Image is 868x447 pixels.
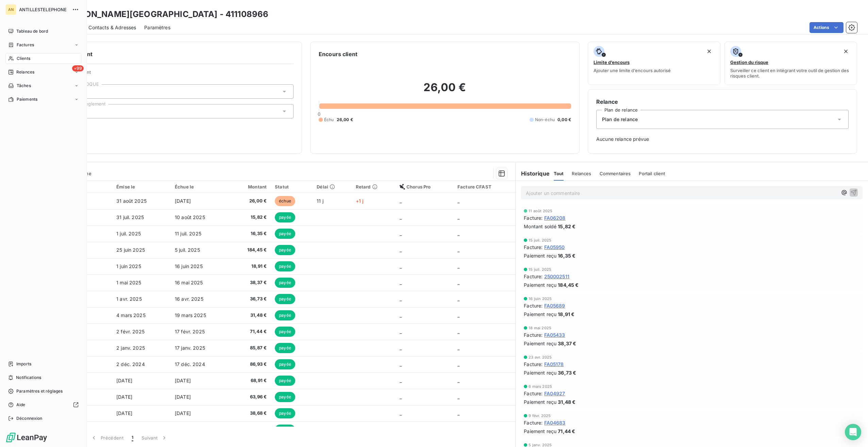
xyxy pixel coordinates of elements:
span: échue [275,196,295,206]
span: 0 [318,111,320,117]
span: +99 [72,65,84,71]
span: payée [275,212,295,222]
div: Émise le [116,184,167,189]
span: _ [400,394,402,400]
span: Portail client [639,171,665,176]
span: 26,00 € [337,117,353,123]
span: 1 [132,434,133,441]
span: Commentaires [600,171,631,176]
span: 16 juin 2025 [175,263,203,269]
span: 4 mars 2025 [116,312,146,318]
span: 184,45 € [234,247,267,253]
span: Imports [16,361,31,367]
span: Paiement reçu [524,428,556,435]
span: Propriétés Client [55,69,294,79]
span: _ [400,410,402,416]
span: _ [457,247,460,253]
span: 1 mai 2025 [116,280,141,285]
span: 38,37 € [234,279,267,286]
span: 68,91 € [234,377,267,384]
span: 1 juin 2025 [116,263,141,269]
span: Facture : [524,331,542,338]
span: 5 janv. 2025 [529,443,552,447]
span: 2 févr. 2025 [116,329,145,334]
button: Limite d’encoursAjouter une limite d’encours autorisé [588,42,720,85]
span: 16 avr. 2025 [175,296,203,302]
span: 11 j [317,198,323,204]
span: 23 avr. 2025 [529,355,552,359]
span: Paramètres [144,24,170,31]
img: Logo LeanPay [5,432,48,443]
span: FA06208 [544,214,566,221]
span: 15,82 € [234,214,267,221]
span: payée [275,425,295,435]
span: _ [400,312,402,318]
span: FA05950 [544,244,565,251]
span: Notifications [16,375,41,381]
span: Clients [17,55,30,62]
span: _ [400,198,402,204]
span: 184,45 € [558,281,579,288]
span: FA05689 [544,302,565,309]
span: 36,73 € [234,296,267,302]
span: Montant soldé [524,223,556,230]
span: 36,73 € [558,369,576,376]
div: Facture CFAST [457,184,511,189]
span: 6 mars 2025 [529,384,552,388]
span: Aucune relance prévue [596,136,849,143]
span: 0,00 € [557,117,571,123]
h3: [PERSON_NAME][GEOGRAPHIC_DATA] - 411108966 [60,8,268,20]
span: payée [275,278,295,288]
button: Suivant [137,431,172,445]
span: _ [457,378,460,383]
span: ANTILLESTELEPHONE [19,7,68,12]
span: Échu [324,117,334,123]
span: _ [457,214,460,220]
span: payée [275,261,295,271]
span: 18,91 € [558,311,574,318]
span: 16 mai 2025 [175,280,203,285]
span: 38,37 € [558,340,576,347]
button: Actions [809,22,844,33]
span: 71,44 € [234,328,267,335]
span: _ [457,394,460,400]
span: [DATE] [116,410,132,416]
span: _ [400,296,402,302]
span: _ [400,247,402,253]
span: Paiement reçu [524,340,556,347]
span: Déconnexion [16,415,43,421]
span: 15,82 € [558,223,575,230]
span: 26,00 € [234,198,267,204]
span: FA05178 [544,361,564,368]
span: FA05433 [544,331,565,338]
span: _ [400,361,402,367]
span: Tableau de bord [16,28,48,34]
div: Échue le [175,184,226,189]
button: Gestion du risqueSurveiller ce client en intégrant votre outil de gestion des risques client. [724,42,857,85]
span: 18,91 € [234,263,267,270]
span: Facture : [524,302,542,309]
span: 16,35 € [234,230,267,237]
span: +1 j [356,198,364,204]
span: Tout [554,171,564,176]
span: 17 févr. 2025 [175,329,205,334]
div: Statut [275,184,308,189]
span: 71,44 € [558,428,575,435]
span: Paiement reçu [524,281,556,288]
span: 16 juin 2025 [529,297,552,301]
span: 19 mars 2025 [175,312,206,318]
span: _ [400,214,402,220]
span: [DATE] [175,410,191,416]
span: 85,87 € [234,345,267,351]
span: FA04927 [544,390,565,397]
div: Chorus Pro [400,184,449,189]
h2: 26,00 € [319,81,571,101]
span: payée [275,229,295,239]
span: 5 juil. 2025 [175,247,200,253]
span: Relances [572,171,591,176]
span: [DATE] [175,394,191,400]
span: Plan de relance [602,116,638,123]
span: Paramètres et réglages [16,388,63,394]
span: 31,48 € [234,312,267,319]
div: AN [5,4,16,15]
